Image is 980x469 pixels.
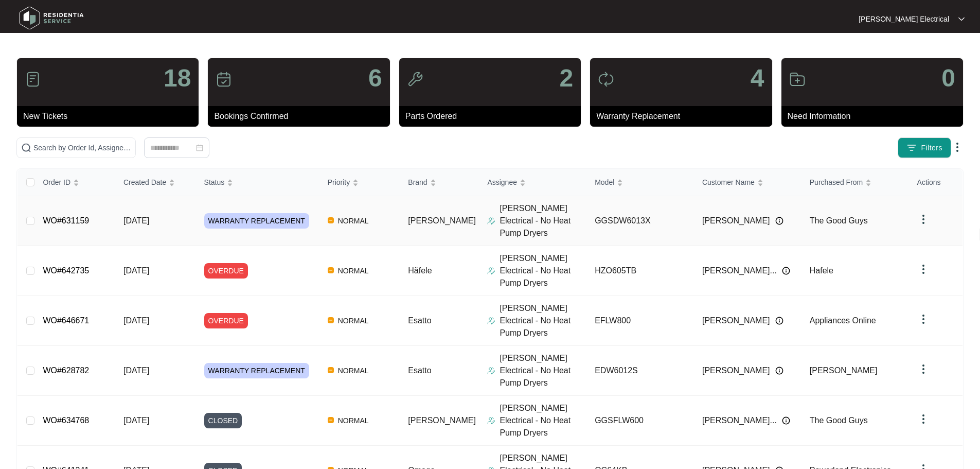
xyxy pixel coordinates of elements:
img: residentia service logo [15,3,87,33]
img: icon [216,71,232,88]
span: NORMAL [334,364,373,377]
span: Brand [408,177,427,188]
img: dropdown arrow [917,263,930,275]
a: WO#634768 [43,416,89,425]
img: Info icon [782,416,790,425]
span: Model [595,177,614,188]
th: Purchased From [801,169,909,196]
td: GGSFLW600 [586,396,694,446]
span: [DATE] [123,366,149,375]
p: 6 [368,66,382,91]
a: WO#628782 [43,366,89,375]
span: Esatto [408,366,431,375]
img: Info icon [782,267,790,275]
th: Model [586,169,694,196]
th: Brand [400,169,479,196]
img: Vercel Logo [328,367,334,373]
span: [PERSON_NAME] [408,416,476,425]
img: Info icon [775,317,783,325]
a: WO#631159 [43,216,89,225]
span: Esatto [408,316,431,325]
span: Appliances Online [810,316,876,325]
p: [PERSON_NAME] Electrical - No Heat Pump Dryers [500,352,586,389]
p: Parts Ordered [405,110,581,123]
td: GGSDW6013X [586,196,694,246]
img: Vercel Logo [328,217,334,223]
img: icon [789,71,806,88]
span: [PERSON_NAME] [408,216,476,225]
span: Purchased From [810,177,863,188]
p: Warranty Replacement [596,110,772,123]
a: WO#642735 [43,266,89,275]
img: Info icon [775,217,783,225]
span: Häfele [408,266,432,275]
p: [PERSON_NAME] Electrical - No Heat Pump Dryers [500,402,586,439]
img: dropdown arrow [958,16,965,22]
p: New Tickets [23,110,199,123]
th: Assignee [479,169,586,196]
span: Order ID [43,177,70,188]
p: [PERSON_NAME] Electrical [859,14,949,24]
p: [PERSON_NAME] Electrical - No Heat Pump Dryers [500,302,586,339]
img: dropdown arrow [917,363,930,375]
a: WO#646671 [43,316,89,325]
span: [DATE] [123,216,149,225]
img: Assigner Icon [487,416,495,425]
span: Status [204,177,225,188]
img: Vercel Logo [328,267,334,273]
span: [PERSON_NAME] [810,366,878,375]
p: [PERSON_NAME] Electrical - No Heat Pump Dryers [500,202,586,239]
th: Created Date [115,169,196,196]
img: dropdown arrow [917,313,930,325]
td: EFLW800 [586,296,694,346]
th: Priority [319,169,400,196]
span: WARRANTY REPLACEMENT [204,363,309,378]
p: Need Information [788,110,963,123]
img: dropdown arrow [917,213,930,225]
span: The Good Guys [810,216,868,225]
span: Priority [328,177,350,188]
p: Bookings Confirmed [214,110,389,123]
span: NORMAL [334,215,373,227]
img: Vercel Logo [328,317,334,323]
button: filter iconFilters [898,137,951,158]
th: Status [196,169,319,196]
img: dropdown arrow [917,413,930,425]
img: filter icon [906,143,917,153]
span: The Good Guys [810,416,868,425]
img: Info icon [775,367,783,375]
span: CLOSED [204,413,242,428]
img: Assigner Icon [487,267,495,275]
td: EDW6012S [586,346,694,396]
img: Assigner Icon [487,317,495,325]
span: Created Date [123,177,166,188]
img: icon [25,71,41,88]
td: HZO605TB [586,246,694,296]
span: OVERDUE [204,313,248,328]
span: [PERSON_NAME] [702,315,770,327]
img: icon [407,71,423,88]
p: 2 [559,66,573,91]
p: 0 [941,66,955,91]
img: search-icon [21,143,31,153]
span: [DATE] [123,266,149,275]
p: 18 [164,66,191,91]
img: Vercel Logo [328,417,334,423]
span: NORMAL [334,265,373,277]
th: Actions [909,169,963,196]
img: icon [598,71,614,88]
span: OVERDUE [204,263,248,279]
th: Customer Name [694,169,801,196]
input: Search by Order Id, Assignee Name, Customer Name, Brand and Model [33,142,131,153]
span: Assignee [487,177,517,188]
span: NORMAL [334,315,373,327]
th: Order ID [34,169,115,196]
img: dropdown arrow [951,141,964,153]
img: Assigner Icon [487,367,495,375]
span: [PERSON_NAME] [702,215,770,227]
span: Filters [921,143,942,153]
span: [PERSON_NAME]... [702,414,777,427]
img: Assigner Icon [487,217,495,225]
span: Hafele [810,266,833,275]
span: [DATE] [123,416,149,425]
